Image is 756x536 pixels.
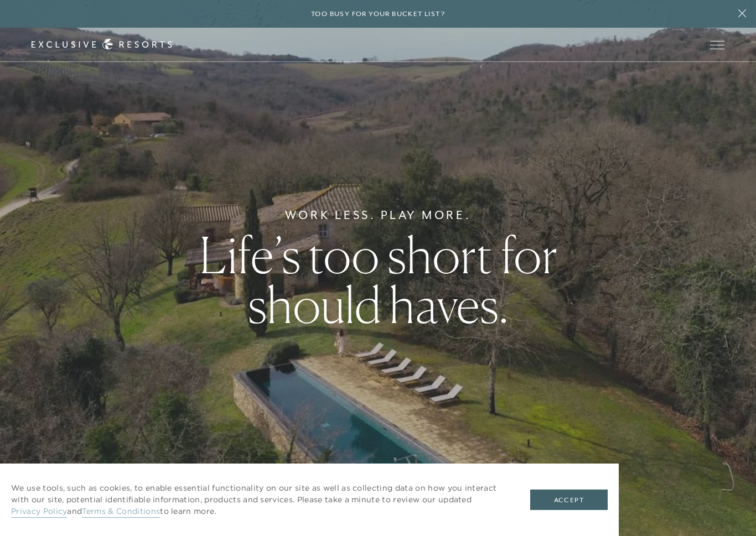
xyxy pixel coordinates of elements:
h6: Work Less. Play More. [285,206,472,224]
button: Accept [530,490,608,511]
h1: Life’s too short for should haves. [132,230,624,330]
a: Privacy Policy [11,506,67,518]
h6: Too busy for your bucket list? [311,9,445,19]
a: Terms & Conditions [82,506,160,518]
button: Open navigation [710,41,724,49]
p: We use tools, such as cookies, to enable essential functionality on our site as well as collectin... [11,482,508,517]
